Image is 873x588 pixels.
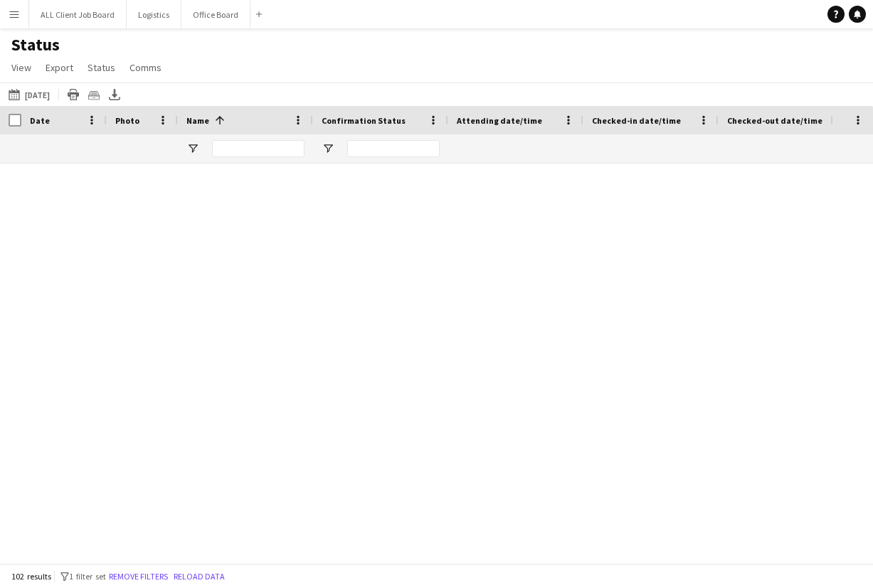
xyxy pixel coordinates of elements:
[322,115,406,126] span: Confirmation Status
[592,115,681,126] span: Checked-in date/time
[69,571,106,582] span: 1 filter set
[124,58,167,77] a: Comms
[88,61,115,74] span: Status
[46,61,73,74] span: Export
[106,86,123,103] app-action-btn: Export XLSX
[127,1,181,28] button: Logistics
[82,58,121,77] a: Status
[727,115,822,126] span: Checked-out date/time
[11,61,31,74] span: View
[129,61,162,74] span: Comms
[322,142,334,155] button: Open Filter Menu
[65,86,82,103] app-action-btn: Print
[30,115,50,126] span: Date
[171,569,228,584] button: Reload data
[6,58,37,77] a: View
[457,115,542,126] span: Attending date/time
[115,115,139,126] span: Photo
[347,140,440,157] input: Confirmation Status Filter Input
[186,142,199,155] button: Open Filter Menu
[186,115,209,126] span: Name
[29,1,127,28] button: ALL Client Job Board
[212,140,305,157] input: Name Filter Input
[40,58,79,77] a: Export
[85,86,102,103] app-action-btn: Crew files as ZIP
[106,569,171,584] button: Remove filters
[181,1,250,28] button: Office Board
[6,86,53,103] button: [DATE]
